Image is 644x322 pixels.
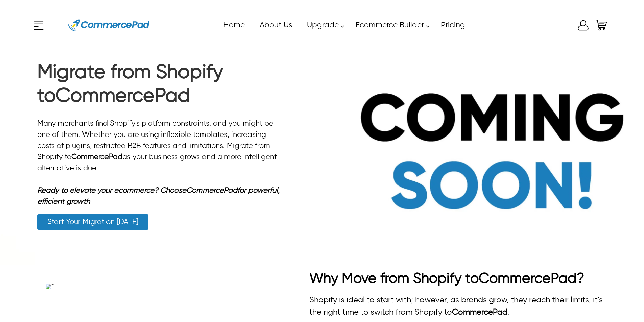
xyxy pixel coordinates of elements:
[299,18,348,33] a: Upgrade
[309,294,612,318] p: Shopify is ideal to start with; however, as brands grow, they reach their limits, it’s the right ...
[348,18,433,33] a: Ecommerce Builder
[433,18,472,33] a: Pricing
[37,63,223,106] strong: Migrate from Shopify to
[452,308,507,316] a: CommercePad
[216,18,252,33] a: Home
[68,10,149,41] img: Website Logo for Commerce Pad
[37,214,148,230] a: Start Your Migration [DATE]
[252,18,299,33] a: About Us
[577,272,584,286] strong: ?
[595,19,609,32] a: Shopping Cart
[63,10,155,41] a: Website Logo for Commerce Pad
[71,153,122,161] a: CommercePad
[37,187,280,205] span: Ready to elevate your ecommerce? Choose for powerful, efficient growth
[46,284,282,289] a: a
[309,272,479,286] strong: Why Move from Shopify to
[56,86,190,106] strong: CommercePad
[37,118,284,174] p: Many merchants find Shopify's platform constraints, and you might be one of them. Whether you are...
[46,284,54,289] img: a
[186,187,237,194] a: CommercePad
[479,272,577,286] strong: CommercePad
